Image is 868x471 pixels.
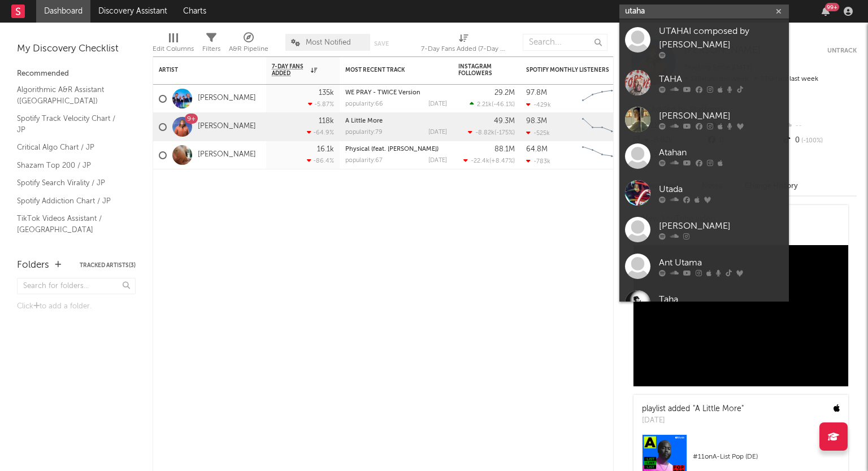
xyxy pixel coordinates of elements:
div: -5.87 % [308,101,334,108]
div: 49.3M [494,117,515,125]
a: "A Little More" [693,405,744,413]
span: +8.47 % [491,158,513,164]
div: Spotify Monthly Listeners [526,67,611,73]
div: Recommended [17,67,136,81]
a: Physical (feat. [PERSON_NAME]) [345,146,439,152]
div: TAHA [659,72,783,86]
div: 88.1M [494,146,515,153]
a: Utada [619,175,789,211]
div: Utada [659,182,783,196]
div: popularity: 79 [345,129,383,136]
svg: Chart title [577,113,628,141]
div: 0 [782,133,857,148]
a: Spotify Addiction Chart / JP [17,195,124,207]
button: Tracked Artists(3) [80,263,136,268]
a: [PERSON_NAME] [619,101,789,138]
div: My Discovery Checklist [17,42,136,56]
a: TikTok Videos Assistant / [GEOGRAPHIC_DATA] [17,212,124,236]
div: A Little More [345,118,447,124]
a: A Little More [345,118,383,124]
a: [PERSON_NAME] [198,122,256,132]
svg: Chart title [577,141,628,169]
div: 16.1k [317,146,334,153]
span: 2.21k [477,102,492,108]
div: 97.8M [526,89,547,97]
div: -- [782,119,857,133]
span: -46.1 % [493,102,513,108]
div: Physical (feat. Troye Sivan) [345,146,447,152]
span: -22.4k [471,158,489,164]
div: [DATE] [428,158,447,164]
span: 7-Day Fans Added [272,63,308,77]
span: Most Notified [306,39,351,46]
div: -86.4 % [307,157,334,164]
div: 118k [319,117,334,125]
div: Filters [202,42,220,56]
div: Folders [17,259,49,272]
div: Atahan [659,146,783,159]
div: popularity: 67 [345,158,383,164]
div: Ant Utama [659,256,783,269]
button: 99+ [822,7,830,16]
div: -525k [526,129,550,137]
div: UTAHAI composed by [PERSON_NAME] [659,25,783,52]
a: Taha [619,285,789,321]
button: Save [374,41,389,47]
div: Click to add a folder. [17,300,136,313]
div: Taha [659,293,783,306]
div: 99 + [825,3,839,11]
input: Search for artists [619,5,789,19]
div: Edit Columns [153,42,194,56]
div: WE PRAY - TWICE Version [345,90,447,96]
a: TAHA [619,64,789,101]
div: Filters [202,28,220,61]
div: 29.2M [494,89,515,97]
a: [PERSON_NAME] [619,211,789,248]
a: Ant Utama [619,248,789,285]
a: Spotify Search Virality / JP [17,177,124,189]
div: Edit Columns [153,28,194,61]
input: Search... [523,34,607,51]
div: # 11 on A-List Pop (DE) [693,450,840,464]
div: -783k [526,158,550,165]
a: [PERSON_NAME] [198,150,256,160]
div: 7-Day Fans Added (7-Day Fans Added) [421,28,506,61]
div: [PERSON_NAME] [659,109,783,123]
div: 98.3M [526,117,547,125]
button: Untrack [827,45,857,56]
a: Spotify Track Velocity Chart / JP [17,112,124,136]
a: Atahan [619,138,789,175]
div: [PERSON_NAME] [659,219,783,233]
a: Critical Algo Chart / JP [17,141,124,154]
div: -64.9 % [307,129,334,136]
div: Artist [159,67,244,73]
div: Instagram Followers [458,63,498,77]
div: ( ) [468,129,515,136]
div: A&R Pipeline [229,42,268,56]
a: Shazam Top 200 / JP [17,159,124,172]
div: Most Recent Track [345,67,430,73]
a: [PERSON_NAME] [198,94,256,103]
div: ( ) [470,101,515,108]
div: popularity: 66 [345,101,383,107]
span: -8.82k [475,130,494,136]
svg: Chart title [577,85,628,113]
div: [DATE] [428,101,447,107]
div: [DATE] [642,415,744,426]
div: 64.8M [526,146,548,153]
input: Search for folders... [17,278,136,294]
a: WE PRAY - TWICE Version [345,90,420,96]
a: Algorithmic A&R Assistant ([GEOGRAPHIC_DATA]) [17,84,124,107]
a: UTAHAI composed by [PERSON_NAME] [619,19,789,64]
div: playlist added [642,403,744,415]
div: A&R Pipeline [229,28,268,61]
div: [DATE] [428,129,447,136]
div: -429k [526,101,551,108]
div: 7-Day Fans Added (7-Day Fans Added) [421,42,506,56]
div: 135k [319,89,334,97]
span: -175 % [496,130,513,136]
span: -100 % [800,138,823,144]
div: ( ) [463,157,515,164]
